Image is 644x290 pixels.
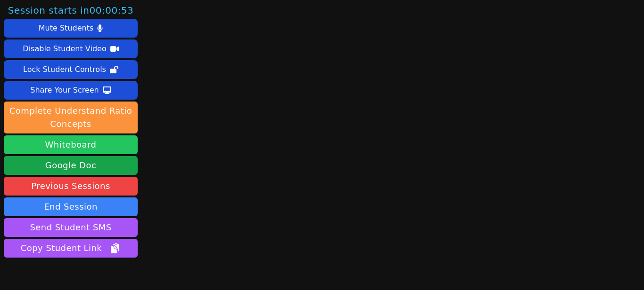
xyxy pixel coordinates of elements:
[4,39,138,58] button: Disable Student Video
[4,19,138,38] button: Mute Students
[39,21,93,36] div: Mute Students
[8,4,134,17] span: Session starts in
[21,242,121,255] span: Copy Student Link
[30,83,99,98] div: Share Your Screen
[4,135,138,154] button: Whiteboard
[4,81,138,100] button: Share Your Screen
[4,102,138,133] button: Complete Understand Ratio Concepts
[4,177,138,196] a: Previous Sessions
[89,5,133,16] time: 00:00:53
[4,60,138,79] button: Lock Student Controls
[4,197,138,216] button: End Session
[4,218,138,237] button: Send Student SMS
[23,62,106,77] div: Lock Student Controls
[23,41,106,56] div: Disable Student Video
[4,156,138,175] a: Google Doc
[4,239,138,258] button: Copy Student Link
